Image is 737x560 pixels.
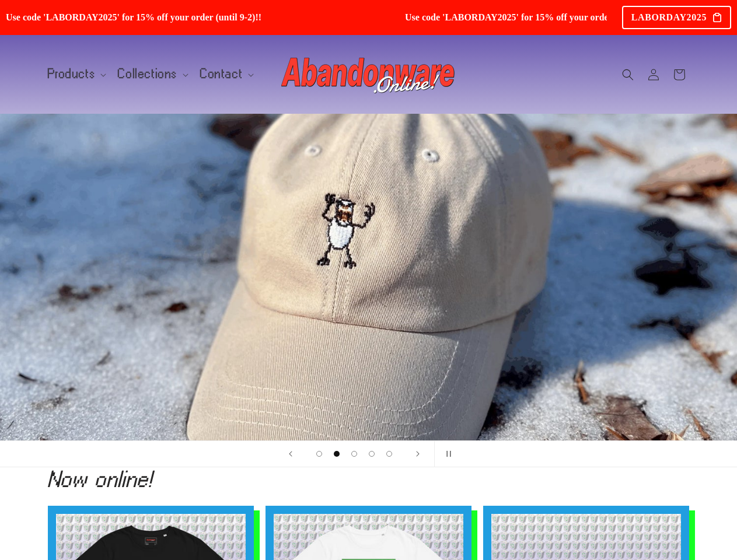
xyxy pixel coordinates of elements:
[193,62,259,86] summary: Contact
[380,445,398,463] button: Load slide 5 of 5
[111,62,193,86] summary: Collections
[622,6,731,29] div: LABORDAY2025
[277,47,460,102] a: Abandonware
[41,62,111,86] summary: Products
[118,69,177,79] span: Collections
[200,69,243,79] span: Contact
[328,445,345,463] button: Load slide 2 of 5
[48,470,690,488] h2: Now online!
[615,62,641,87] summary: Search
[278,441,303,467] button: Previous slide
[363,445,380,463] button: Load slide 4 of 5
[310,445,328,463] button: Load slide 1 of 5
[345,445,363,463] button: Load slide 3 of 5
[281,51,456,98] img: Abandonware
[5,12,389,23] span: Use code 'LABORDAY2025' for 15% off your order (until 9-2)!!
[434,441,460,467] button: Pause slideshow
[405,441,431,467] button: Next slide
[48,69,96,79] span: Products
